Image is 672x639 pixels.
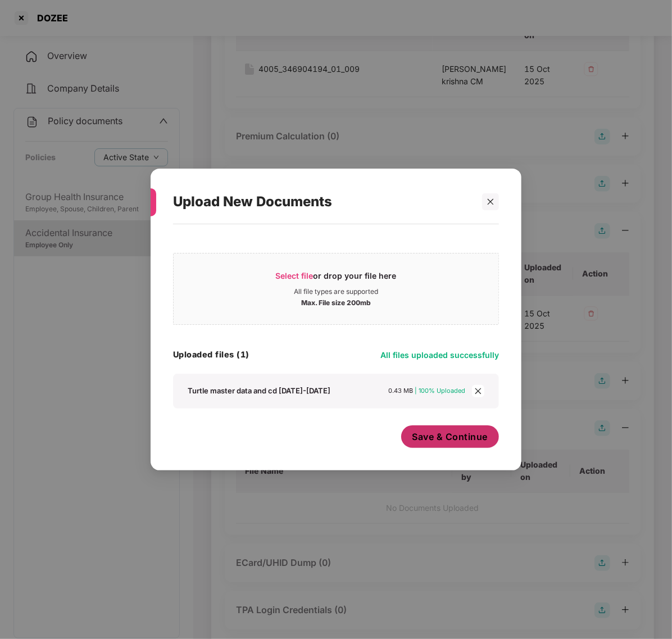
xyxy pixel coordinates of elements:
[188,386,330,396] div: Turtle master data and cd [DATE]-[DATE]
[173,180,472,224] div: Upload New Documents
[294,287,378,296] div: All file types are supported
[174,262,498,316] span: Select fileor drop your file hereAll file types are supportedMax. File size 200mb
[301,296,371,307] div: Max. File size 200mb
[412,430,488,443] span: Save & Continue
[276,270,397,287] div: or drop your file here
[401,425,500,448] button: Save & Continue
[380,350,499,360] span: All files uploaded successfully
[487,198,494,206] span: close
[472,385,484,397] span: close
[173,349,249,360] h4: Uploaded files (1)
[415,387,466,395] span: | 100% Uploaded
[276,271,314,280] span: Select file
[389,387,414,395] span: 0.43 MB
